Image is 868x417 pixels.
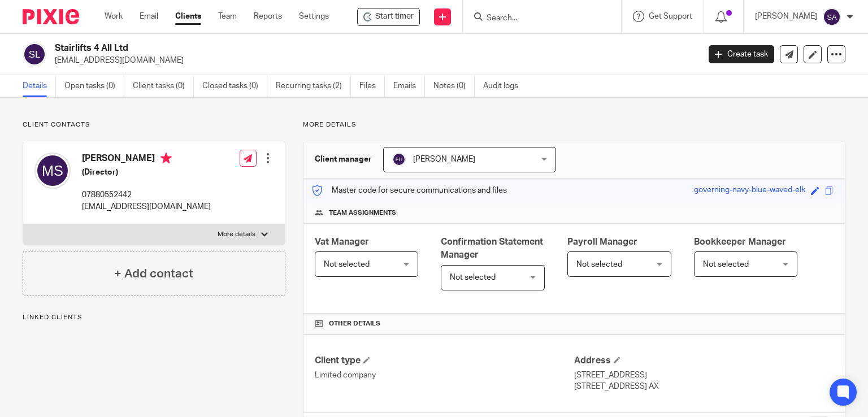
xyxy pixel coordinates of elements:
a: Open tasks (0) [64,75,124,97]
a: Clients [175,11,201,22]
img: svg%3E [823,8,841,26]
p: [EMAIL_ADDRESS][DOMAIN_NAME] [55,55,692,66]
i: Primary [160,153,172,164]
a: Files [359,75,385,97]
img: svg%3E [23,42,46,66]
a: Work [105,11,123,22]
p: Client contacts [23,120,285,129]
span: Not selected [324,260,370,268]
a: Audit logs [483,75,527,97]
span: Get Support [649,12,692,20]
p: [PERSON_NAME] [755,11,817,22]
span: Other details [329,319,380,328]
input: Search [485,14,587,24]
span: Payroll Manager [567,237,637,246]
span: Not selected [450,273,496,281]
a: Create task [709,45,774,63]
img: svg%3E [392,153,406,166]
p: More details [218,230,255,239]
p: Limited company [315,370,574,381]
a: Notes (0) [433,75,475,97]
span: Not selected [576,260,622,268]
a: Emails [393,75,425,97]
span: Vat Manager [315,237,369,246]
p: [STREET_ADDRESS] AX [574,381,834,392]
a: Reports [254,11,282,22]
div: governing-navy-blue-waved-elk [694,184,805,197]
p: Master code for secure communications and files [312,185,507,196]
h4: Client type [315,355,574,367]
p: [EMAIL_ADDRESS][DOMAIN_NAME] [82,201,211,212]
a: Settings [299,11,329,22]
a: Team [218,11,237,22]
p: [STREET_ADDRESS] [574,370,834,381]
a: Email [140,11,158,22]
p: More details [303,120,845,129]
h4: + Add contact [114,265,193,283]
img: svg%3E [34,153,71,189]
img: Pixie [23,9,79,24]
span: Bookkeeper Manager [694,237,786,246]
h2: Stairlifts 4 All Ltd [55,42,565,54]
h5: (Director) [82,167,211,178]
span: Confirmation Statement Manager [441,237,543,259]
span: [PERSON_NAME] [413,155,475,163]
a: Client tasks (0) [133,75,194,97]
a: Closed tasks (0) [202,75,267,97]
span: Start timer [375,11,414,23]
h3: Client manager [315,154,372,165]
div: Stairlifts 4 All Ltd [357,8,420,26]
p: 07880552442 [82,189,211,201]
span: Team assignments [329,208,396,218]
p: Linked clients [23,313,285,322]
h4: [PERSON_NAME] [82,153,211,167]
a: Recurring tasks (2) [276,75,351,97]
span: Not selected [703,260,749,268]
a: Details [23,75,56,97]
h4: Address [574,355,834,367]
